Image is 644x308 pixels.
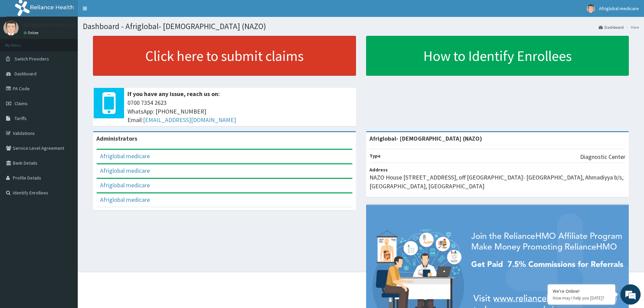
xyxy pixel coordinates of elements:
span: Tariffs [15,115,27,121]
h1: Dashboard - Afriglobal- [DEMOGRAPHIC_DATA] (NAZO) [83,22,639,31]
a: Click here to submit claims [93,36,356,76]
a: [EMAIL_ADDRESS][DOMAIN_NAME] [143,116,236,124]
span: 0700 7354 2623 WhatsApp: [PHONE_NUMBER] Email: [127,98,353,124]
p: NAZO House [STREET_ADDRESS], off [GEOGRAPHIC_DATA]- [GEOGRAPHIC_DATA], Ahmadiyya b/s, [GEOGRAPHIC... [369,173,626,190]
p: Afriglobal medicare [24,22,75,28]
a: Afriglobal medicare [100,152,150,160]
a: Afriglobal medicare [100,196,150,204]
span: Claims [15,100,28,106]
span: Switch Providers [15,56,49,62]
p: Diagnostic Center [580,152,625,161]
span: Afriglobal medicare [599,5,639,11]
b: Administrators [96,135,137,142]
a: Online [24,30,40,35]
img: User Image [3,20,19,35]
a: How to Identify Enrollees [366,36,629,76]
span: Dashboard [15,71,37,77]
a: Afriglobal medicare [100,181,150,189]
a: Afriglobal medicare [100,167,150,174]
div: We're Online! [553,288,610,294]
strong: Afriglobal- [DEMOGRAPHIC_DATA] (NAZO) [369,135,482,142]
b: If you have any issue, reach us on: [127,90,220,98]
b: Type [369,153,381,159]
li: Here [624,24,639,30]
a: Dashboard [599,24,624,30]
b: Address [369,167,388,173]
p: How may I help you today? [553,295,610,301]
img: User Image [587,4,595,13]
